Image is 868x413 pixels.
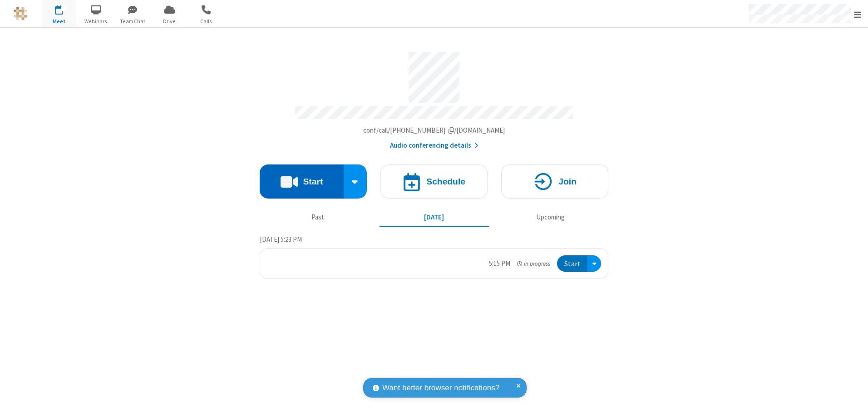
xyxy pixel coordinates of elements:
[517,259,550,268] em: in progress
[426,177,465,186] h4: Schedule
[845,389,861,407] iframe: Chat
[260,164,344,199] button: Start
[14,7,27,20] img: QA Selenium DO NOT DELETE OR CHANGE
[260,45,608,151] section: Account details
[382,382,499,394] span: Want better browser notifications?
[153,17,187,25] span: Drive
[380,209,489,226] button: [DATE]
[79,17,113,25] span: Webinars
[363,126,505,134] span: Copy my meeting room link
[260,235,302,244] span: [DATE] 5:23 PM
[260,234,608,279] section: Today's Meetings
[496,209,605,226] button: Upcoming
[557,255,587,272] button: Start
[363,125,505,136] button: Copy my meeting room linkCopy my meeting room link
[501,164,608,199] button: Join
[263,209,373,226] button: Past
[390,140,478,151] button: Audio conferencing details
[587,255,601,272] div: Open menu
[558,177,577,186] h4: Join
[344,164,367,199] div: Start conference options
[189,17,223,25] span: Calls
[489,259,510,269] div: 5:15 PM
[42,17,76,25] span: Meet
[303,177,323,186] h4: Start
[116,17,150,25] span: Team Chat
[380,164,488,199] button: Schedule
[61,5,67,12] div: 1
